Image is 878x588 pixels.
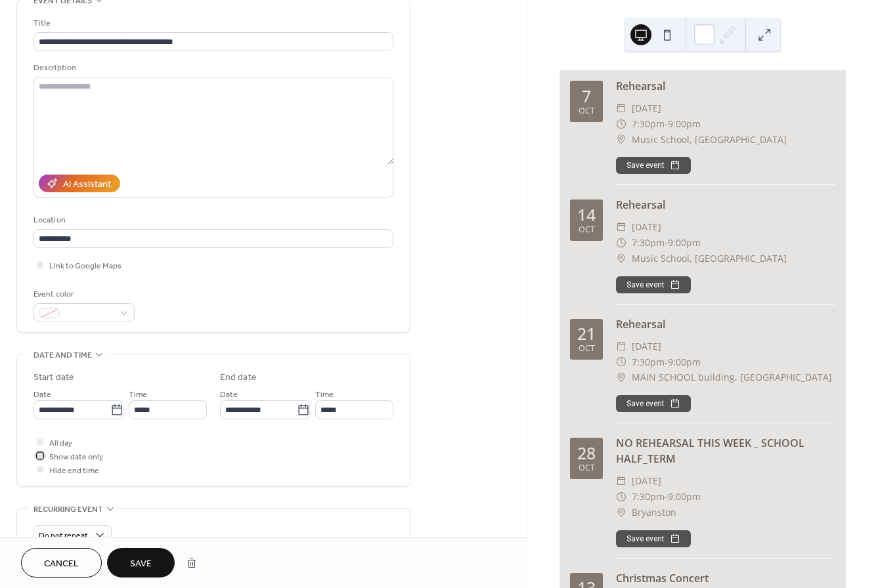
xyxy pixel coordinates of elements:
[577,445,596,461] div: 28
[616,316,835,332] div: Rehearsal
[632,132,787,148] span: Music School, [GEOGRAPHIC_DATA]
[39,175,120,192] button: AI Assistant
[668,235,701,251] span: 9:00pm
[632,219,661,235] span: [DATE]
[577,207,596,223] div: 14
[49,436,72,450] span: All day
[49,464,99,478] span: Hide end time
[616,570,835,586] div: Christmas Concert
[579,226,595,234] div: Oct
[33,348,92,362] span: Date and time
[616,78,835,94] div: Rehearsal
[616,251,626,266] div: ​
[21,548,102,577] button: Cancel
[44,557,79,571] span: Cancel
[616,100,626,116] div: ​
[616,395,691,412] button: Save event
[315,388,334,402] span: Time
[616,489,626,505] div: ​
[579,464,595,472] div: Oct
[33,16,391,30] div: Title
[39,528,88,543] span: Do not repeat
[616,219,626,235] div: ​
[665,235,668,251] span: -
[49,259,121,273] span: Link to Google Maps
[582,88,591,104] div: 7
[616,116,626,132] div: ​
[129,388,147,402] span: Time
[33,371,74,385] div: Start date
[668,354,701,370] span: 9:00pm
[668,489,701,505] span: 9:00pm
[63,178,111,192] div: AI Assistant
[616,369,626,385] div: ​
[616,505,626,520] div: ​
[632,100,661,116] span: [DATE]
[577,325,596,342] div: 21
[579,345,595,353] div: Oct
[632,505,676,520] span: Bryanston
[632,116,665,132] span: 7:30pm
[665,116,668,132] span: -
[33,503,103,516] span: Recurring event
[616,339,626,354] div: ​
[632,473,661,489] span: [DATE]
[579,107,595,115] div: Oct
[107,548,175,577] button: Save
[632,235,665,251] span: 7:30pm
[632,369,832,385] span: MAIN SCHOOL building, [GEOGRAPHIC_DATA]
[665,354,668,370] span: -
[616,354,626,370] div: ​
[220,371,257,385] div: End date
[616,157,691,174] button: Save event
[632,339,661,354] span: [DATE]
[616,197,835,213] div: Rehearsal
[616,235,626,251] div: ​
[33,61,391,75] div: Description
[220,388,238,402] span: Date
[33,287,132,301] div: Event color
[632,489,665,505] span: 7:30pm
[130,557,152,571] span: Save
[668,116,701,132] span: 9:00pm
[665,489,668,505] span: -
[49,450,103,464] span: Show date only
[616,435,835,467] div: NO REHEARSAL THIS WEEK _ SCHOOL HALF_TERM
[616,473,626,489] div: ​
[632,251,787,266] span: Music School, [GEOGRAPHIC_DATA]
[616,276,691,293] button: Save event
[33,388,51,402] span: Date
[33,213,391,227] div: Location
[616,530,691,547] button: Save event
[616,132,626,148] div: ​
[632,354,665,370] span: 7:30pm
